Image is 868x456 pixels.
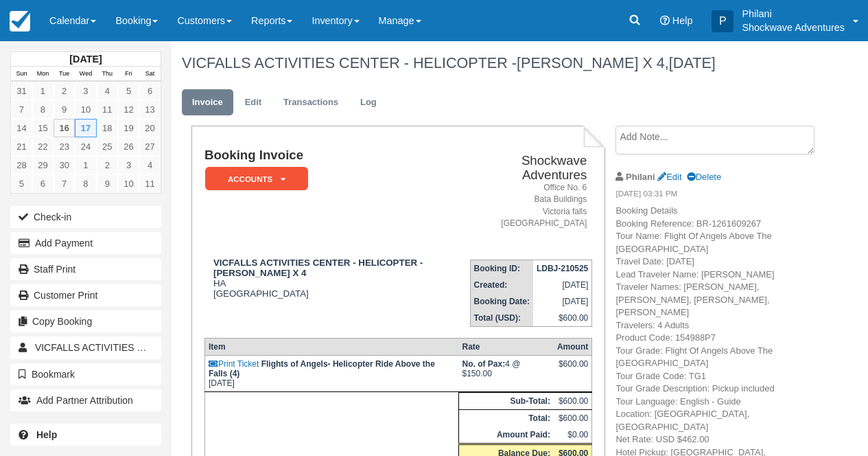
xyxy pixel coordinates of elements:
[35,342,349,353] span: VICFALLS ACTIVITIES CENTER - HELICOPTER -[PERSON_NAME] X 4
[204,148,460,163] h1: Booking Invoice
[10,11,30,32] img: checkfront-main-nav-mini-logo.png
[97,119,118,137] a: 18
[54,156,75,174] a: 30
[11,82,32,100] a: 31
[533,293,592,310] td: [DATE]
[459,392,554,409] th: Sub-Total:
[11,174,32,193] a: 5
[11,137,32,156] a: 21
[97,174,118,193] a: 9
[10,232,161,254] button: Add Payment
[459,355,554,391] td: 4 @ $150.00
[626,172,655,182] strong: Philani
[32,174,54,193] a: 6
[537,264,588,273] strong: LDBJ-210525
[615,188,812,203] em: [DATE] 03:31 PM
[10,363,161,385] button: Bookmark
[466,182,587,229] address: Office No. 6 Bata Buildings Victoria falls [GEOGRAPHIC_DATA]
[669,54,716,71] span: [DATE]
[11,100,32,119] a: 7
[660,16,670,25] i: Help
[204,258,460,299] div: HA [GEOGRAPHIC_DATA]
[205,167,308,191] em: ACCOUNTS
[182,55,812,71] h1: VICFALLS ACTIVITIES CENTER - HELICOPTER -[PERSON_NAME] X 4,
[36,429,57,440] b: Help
[69,54,102,65] strong: [DATE]
[118,67,139,82] th: Fri
[554,409,592,426] td: $600.00
[470,277,533,293] th: Created:
[139,174,161,193] a: 11
[118,156,139,174] a: 3
[32,119,54,137] a: 15
[459,338,554,355] th: Rate
[470,293,533,310] th: Booking Date:
[657,172,681,182] a: Edit
[139,67,161,82] th: Sat
[204,166,303,192] a: ACCOUNTS
[139,82,161,100] a: 6
[10,310,161,332] button: Copy Booking
[118,100,139,119] a: 12
[75,119,96,137] a: 17
[139,100,161,119] a: 13
[554,426,592,444] td: $0.00
[97,156,118,174] a: 2
[139,137,161,156] a: 27
[462,359,506,369] strong: No. of Pax
[75,156,96,174] a: 1
[54,119,75,137] a: 16
[554,392,592,409] td: $600.00
[97,100,118,119] a: 11
[273,89,349,116] a: Transactions
[11,67,32,82] th: Sun
[54,82,75,100] a: 2
[32,156,54,174] a: 29
[533,310,592,327] td: $600.00
[459,426,554,444] th: Amount Paid:
[11,156,32,174] a: 28
[557,359,588,380] div: $600.00
[235,89,272,116] a: Edit
[54,67,75,82] th: Tue
[10,389,161,411] button: Add Partner Attribution
[533,277,592,293] td: [DATE]
[118,119,139,137] a: 19
[470,260,533,277] th: Booking ID:
[466,154,587,182] h2: Shockwave Adventures
[213,258,423,278] strong: VICFALLS ACTIVITIES CENTER - HELICOPTER -[PERSON_NAME] X 4
[209,359,259,369] a: Print Ticket
[10,258,161,280] a: Staff Print
[10,337,161,358] a: VICFALLS ACTIVITIES CENTER - HELICOPTER -[PERSON_NAME] X 4
[672,15,693,26] span: Help
[32,137,54,156] a: 22
[75,67,96,82] th: Wed
[118,82,139,100] a: 5
[687,172,721,182] a: Delete
[118,137,139,156] a: 26
[54,137,75,156] a: 23
[75,82,96,100] a: 3
[10,424,161,446] a: Help
[75,100,96,119] a: 10
[350,89,387,116] a: Log
[209,359,435,378] strong: Flights of Angels- Helicopter Ride Above the Falls (4)
[118,174,139,193] a: 10
[97,67,118,82] th: Thu
[742,7,845,21] p: Philani
[182,89,233,116] a: Invoice
[54,100,75,119] a: 9
[10,284,161,306] a: Customer Print
[32,82,54,100] a: 1
[204,355,458,391] td: [DATE]
[75,174,96,193] a: 8
[75,137,96,156] a: 24
[470,310,533,327] th: Total (USD):
[742,21,845,34] p: Shockwave Adventures
[32,100,54,119] a: 8
[10,206,161,228] button: Check-in
[139,119,161,137] a: 20
[459,409,554,426] th: Total:
[54,174,75,193] a: 7
[712,10,734,32] div: P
